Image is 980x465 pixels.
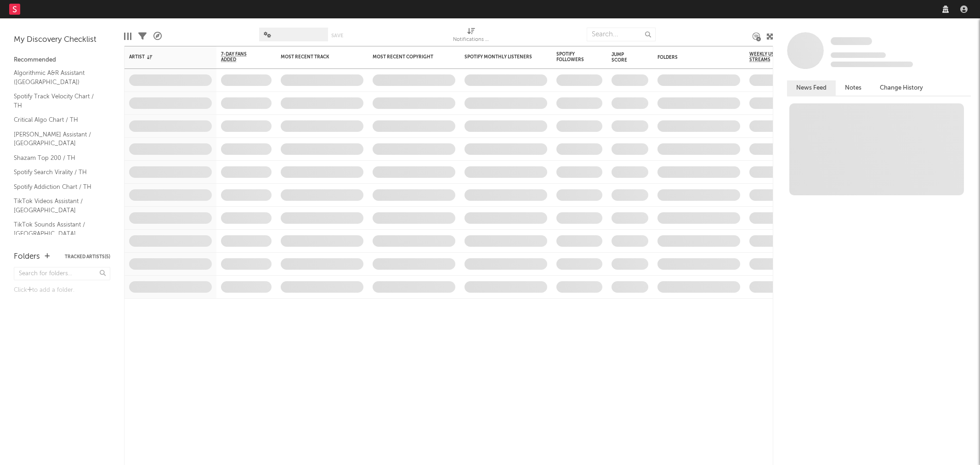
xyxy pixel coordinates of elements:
[153,23,162,50] div: A&R Pipeline
[14,251,40,262] div: Folders
[14,167,101,177] a: Spotify Search Virality / TH
[871,80,932,96] button: Change History
[14,153,101,163] a: Shazam Top 200 / TH
[453,34,490,45] div: Notifications (Artist)
[14,220,101,238] a: TikTok Sounds Assistant / [GEOGRAPHIC_DATA]
[465,54,533,60] div: Spotify Monthly Listeners
[14,115,101,125] a: Critical Algo Chart / TH
[453,23,490,50] div: Notifications (Artist)
[836,80,871,96] button: Notes
[14,130,101,148] a: [PERSON_NAME] Assistant / [GEOGRAPHIC_DATA]
[65,255,110,259] button: Tracked Artists(5)
[612,52,634,63] div: Jump Score
[657,55,726,60] div: Folders
[331,33,343,38] button: Save
[221,51,258,62] span: 7-Day Fans Added
[831,37,872,45] span: Some Artist
[14,91,101,110] a: Spotify Track Velocity Chart / TH
[14,267,110,280] input: Search for folders...
[14,182,101,192] a: Spotify Addiction Chart / TH
[749,51,782,62] span: Weekly US Streams
[14,68,101,87] a: Algorithmic A&R Assistant ([GEOGRAPHIC_DATA])
[787,80,836,96] button: News Feed
[129,54,198,60] div: Artist
[14,285,110,296] div: Click to add a folder.
[14,196,101,215] a: TikTok Videos Assistant / [GEOGRAPHIC_DATA]
[831,62,913,67] span: 0 fans last week
[831,37,872,46] a: Some Artist
[14,34,110,45] div: My Discovery Checklist
[831,52,886,58] span: Tracking Since: [DATE]
[281,54,350,60] div: Most Recent Track
[124,23,131,50] div: Edit Columns
[556,51,589,62] div: Spotify Followers
[587,28,656,41] input: Search...
[373,54,442,60] div: Most Recent Copyright
[14,55,110,66] div: Recommended
[138,23,147,50] div: Filters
